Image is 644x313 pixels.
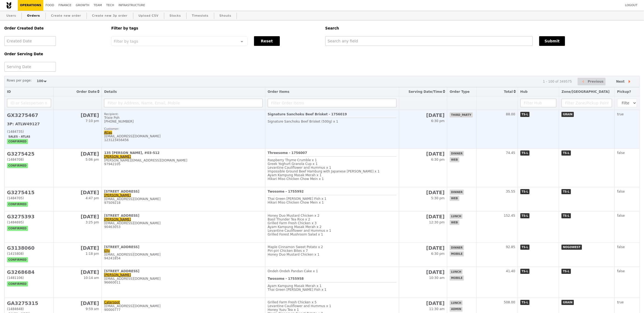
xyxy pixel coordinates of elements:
span: GRAIN [561,300,574,305]
span: Thai Green [PERSON_NAME] Fish x 1 [268,197,327,201]
div: Trixie Poh [104,116,263,120]
span: 508.00 [504,300,515,304]
span: true [617,112,624,116]
div: 94241854 [104,256,263,260]
a: Create new order [49,11,83,21]
div: Honey Duo Mustard Chicken x 2 [268,214,396,218]
span: dinner [450,190,464,195]
span: lunch [450,269,463,274]
span: confirmed [7,226,28,231]
span: 1:18 pm [85,252,99,256]
span: TS-L [561,269,571,274]
span: NOGOWEST [561,245,582,250]
div: [STREET_ADDRESS] [104,245,263,249]
span: GRAIN [561,112,574,117]
span: lunch [450,300,463,305]
span: 5:30 pm [431,196,445,200]
div: 135 [PERSON_NAME], #03-512 [104,151,263,155]
div: [EMAIL_ADDRESS][DOMAIN_NAME] [104,277,263,281]
a: Atlas [104,131,112,134]
a: [PERSON_NAME] [104,193,131,197]
span: Next [616,78,625,85]
h2: [DATE] [56,214,99,219]
h2: G3275425 [7,151,51,157]
a: Create new 3p order [90,11,130,21]
span: Hub [520,90,528,94]
span: 6:30 pm [431,252,445,256]
div: Grilled Farm Fresh Chicken x 3 [268,221,396,225]
div: 97509218 [104,201,263,205]
span: third_party [450,112,473,117]
span: confirmed [7,202,28,207]
h2: [DATE] [402,190,445,195]
div: 90463053 [104,225,263,229]
span: Details [104,90,117,94]
div: Piri-piri Chicken Bites x 7 [268,249,396,253]
label: Rows per page: [7,78,32,83]
a: [PERSON_NAME] [104,155,131,159]
h2: G3138060 [7,245,51,251]
span: 152.45 [504,214,515,218]
input: Filter Order Items [268,99,396,107]
b: Twosome - 1755992 [268,190,304,193]
div: Ayam Kampung Masak Merah x 2 [268,225,396,229]
span: 88.00 [506,112,515,116]
div: Ondeh Ondeh Pandan Cake x 1 [268,269,396,273]
div: 90000777 [104,308,263,312]
span: Order Type [450,90,470,94]
span: 3:25 pm [85,220,99,224]
span: web [450,157,459,162]
a: Upload CSV [137,11,161,21]
span: dinner [450,245,464,250]
span: 11:30 am [429,307,445,311]
div: Grilled Farm Fresh Chicken x 5 [268,300,396,304]
button: Next [611,78,637,86]
h2: [DATE] [402,269,445,275]
span: 7:10 pm [85,119,99,123]
span: lunch [450,214,463,219]
span: confirmed [7,281,28,286]
a: Timeslots [190,11,210,21]
h5: Search [325,26,640,30]
div: Levantine Cauliflower and Hummus x 1 [268,304,396,308]
h2: [DATE] [56,112,99,118]
div: (1484648) [7,307,51,311]
div: Customer: [104,127,263,131]
span: 10:14 am [84,276,99,280]
span: Impossible Ground Beef Hamburg with Japanese [PERSON_NAME] x 1 [268,170,380,173]
span: TS-L [520,269,530,274]
h2: GA3275315 [7,300,51,306]
span: 41.40 [506,269,515,273]
div: (1415808) [7,252,51,256]
div: Honey Duo Mustard Chicken x 1 [268,253,396,256]
span: 74.45 [506,151,515,155]
input: Created Date [4,36,56,46]
div: [EMAIL_ADDRESS][DOMAIN_NAME] [104,221,263,225]
div: [EMAIL_ADDRESS][DOMAIN_NAME] [104,304,263,308]
span: confirmed [7,163,28,168]
h2: G3275415 [7,190,51,195]
div: 1 - 100 of 349575 [543,80,572,83]
span: TS-L [561,150,571,156]
span: 4:47 pm [85,196,99,200]
span: false [617,190,625,193]
span: Hikari Miso Chicken Chow Mein x 1 [268,201,324,204]
span: Previous [588,78,604,85]
span: 9:59 am [86,307,99,311]
h5: Order Serving Date [4,52,105,56]
h2: [DATE] [402,214,445,219]
div: [EMAIL_ADDRESS][DOMAIN_NAME] [104,134,263,138]
h2: [DATE] [56,245,99,251]
span: Sales - Atlas [7,134,32,139]
span: 12:30 pm [429,220,445,224]
div: Recipient: [104,112,263,116]
span: Thai Green [PERSON_NAME] Fish x 1 [268,288,327,292]
a: Elly [104,249,110,253]
div: (1484705) [7,196,51,200]
span: 5:06 pm [85,158,99,161]
input: Filter Zone/Pickup Point [561,99,612,107]
h2: [DATE] [56,151,99,157]
span: mobile [450,275,464,281]
b: Signature Sanchoku Beef Brisket - 1756019 [268,112,347,116]
span: true [617,300,624,304]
